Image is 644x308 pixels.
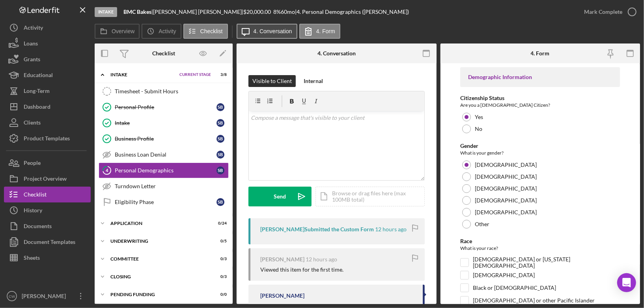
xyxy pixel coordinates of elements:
div: 8 % [273,9,281,15]
div: 0 / 0 [213,292,227,297]
label: Other [475,221,489,227]
div: Checklist [152,50,175,57]
a: Personal ProfileSB [99,99,229,115]
label: Yes [475,114,483,120]
div: Committee [110,257,207,261]
div: Internal [304,75,323,87]
div: Send [274,187,286,206]
div: Timesheet - Submit Hours [115,88,228,94]
div: Long-Term [24,83,50,101]
div: Viewed this item for the first time. [260,266,343,273]
div: Educational [24,67,53,85]
a: Eligibility PhaseSB [99,194,229,210]
div: S B [217,135,224,143]
a: Project Overview [4,171,91,187]
button: People [4,155,91,171]
div: 3 / 8 [213,72,227,77]
div: Product Templates [24,130,70,148]
button: Checklist [4,187,91,202]
button: Educational [4,67,91,83]
label: Activity [159,28,176,34]
label: Overview [112,28,134,34]
a: IntakeSB [99,115,229,131]
text: CW [9,294,15,299]
div: 4. Conversation [317,50,356,57]
label: No [475,126,482,132]
label: Checklist [200,28,223,34]
div: | 4. Personal Demographics ([PERSON_NAME]) [295,9,409,15]
div: S B [217,151,224,159]
div: | [123,9,153,15]
div: 0 / 24 [213,221,227,226]
div: Sheets [24,250,40,268]
button: Product Templates [4,130,91,146]
div: Document Templates [24,234,75,252]
div: 4. Form [531,50,550,57]
a: Sheets [4,250,91,266]
div: Are you a [DEMOGRAPHIC_DATA] Citizen? [460,101,620,109]
button: 4. Conversation [237,24,297,39]
div: People [24,155,41,173]
div: Loans [24,36,38,53]
div: Clients [24,115,41,132]
div: Personal Profile [115,104,217,110]
div: S B [217,198,224,206]
div: [PERSON_NAME] [260,293,304,299]
button: 4. Form [299,24,340,39]
span: Current Stage [179,72,211,77]
div: Citizenship Status [460,95,620,101]
div: [PERSON_NAME] [20,288,71,306]
label: [DEMOGRAPHIC_DATA] [475,174,537,180]
div: Business Profile [115,136,217,142]
button: Clients [4,115,91,130]
label: [DEMOGRAPHIC_DATA] [475,185,537,192]
div: What is your gender? [460,149,620,157]
a: Dashboard [4,99,91,115]
label: [DEMOGRAPHIC_DATA] or [US_STATE][DEMOGRAPHIC_DATA] [473,259,620,266]
div: Dashboard [24,99,50,117]
button: Loans [4,36,91,51]
div: Grants [24,51,40,69]
div: Eligibility Phase [115,199,217,205]
button: Activity [142,24,181,39]
div: Application [110,221,207,226]
div: S B [217,119,224,127]
div: [PERSON_NAME] [260,256,304,263]
label: [DEMOGRAPHIC_DATA] [475,197,537,204]
a: Timesheet - Submit Hours [99,83,229,99]
div: Race [460,238,620,244]
button: Send [248,187,312,206]
div: [PERSON_NAME] Submitted the Custom Form [260,226,374,232]
div: Intake [115,120,217,126]
a: Turndown Letter [99,178,229,194]
div: Documents [24,218,52,236]
label: 4. Form [316,28,335,34]
button: Long-Term [4,83,91,99]
button: CW[PERSON_NAME] [4,288,91,304]
a: Document Templates [4,234,91,250]
div: Gender [460,143,620,149]
div: 0 / 3 [213,257,227,261]
button: Overview [95,24,140,39]
div: 0 / 5 [213,239,227,244]
label: [DEMOGRAPHIC_DATA] or other Pacific Islander [473,297,595,304]
button: Documents [4,218,91,234]
div: Mark Complete [584,4,622,20]
button: Internal [300,75,327,87]
b: BMC Bakes [123,8,151,15]
div: Pending Funding [110,292,207,297]
button: Activity [4,20,91,36]
div: Underwriting [110,239,207,244]
a: Business ProfileSB [99,131,229,147]
div: Visible to Client [252,75,292,87]
button: Grants [4,51,91,67]
div: Personal Demographics [115,167,217,174]
div: Demographic Information [468,74,612,80]
div: S B [217,103,224,111]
